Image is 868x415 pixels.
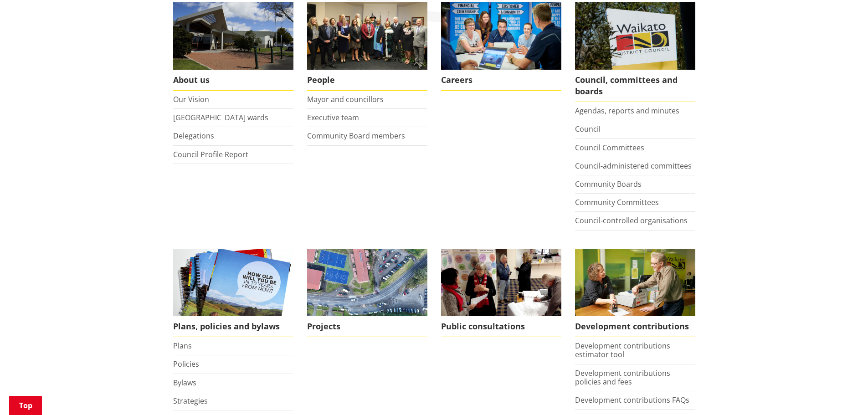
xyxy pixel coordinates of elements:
[173,113,268,123] a: [GEOGRAPHIC_DATA] wards
[9,396,42,415] a: Top
[173,149,248,159] a: Council Profile Report
[575,2,695,102] a: Waikato-District-Council-sign Council, committees and boards
[307,249,427,317] img: DJI_0336
[575,2,695,70] img: Waikato-District-Council-sign
[307,70,427,91] span: People
[575,395,689,405] a: Development contributions FAQs
[575,124,601,134] a: Council
[173,131,214,141] a: Delegations
[173,359,199,369] a: Policies
[575,215,688,225] a: Council-controlled organisations
[441,249,561,317] img: public-consultations
[441,2,561,70] img: Office staff in meeting - Career page
[441,70,561,91] span: Careers
[173,249,293,338] a: We produce a number of plans, policies and bylaws including the Long Term Plan Plans, policies an...
[575,341,670,359] a: Development contributions estimator tool
[575,179,642,189] a: Community Boards
[575,70,695,102] span: Council, committees and boards
[441,316,561,337] span: Public consultations
[307,131,405,141] a: Community Board members
[575,316,695,337] span: Development contributions
[441,249,561,338] a: public-consultations Public consultations
[173,2,293,91] a: WDC Building 0015 About us
[307,94,384,104] a: Mayor and councillors
[173,94,209,104] a: Our Vision
[173,316,293,337] span: Plans, policies and bylaws
[575,161,692,171] a: Council-administered committees
[307,2,427,70] img: 2022 Council
[575,368,670,387] a: Development contributions policies and fees
[575,106,679,116] a: Agendas, reports and minutes
[173,70,293,91] span: About us
[307,249,427,338] a: Projects
[173,396,208,406] a: Strategies
[575,143,644,153] a: Council Committees
[173,341,192,351] a: Plans
[173,378,196,388] a: Bylaws
[307,316,427,337] span: Projects
[307,2,427,91] a: 2022 Council People
[441,2,561,91] a: Careers
[575,249,695,338] a: FInd out more about fees and fines here Development contributions
[826,377,859,410] iframe: Messenger Launcher
[575,249,695,317] img: Fees
[307,113,359,123] a: Executive team
[173,2,293,70] img: WDC Building 0015
[575,197,659,207] a: Community Committees
[173,249,293,317] img: Long Term Plan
